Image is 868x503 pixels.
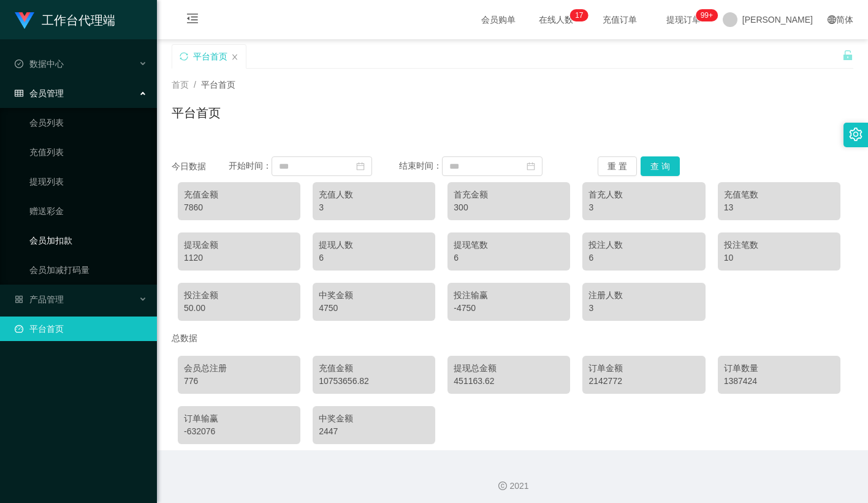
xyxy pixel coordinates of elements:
div: 充值金额 [184,188,294,201]
i: 图标: calendar [527,162,535,171]
h1: 工作台代理端 [42,1,115,40]
div: 6 [454,251,564,264]
span: 充值订单 [596,15,643,24]
div: 1120 [184,251,294,264]
a: 工作台代理端 [15,15,115,25]
span: 产品管理 [15,294,64,304]
span: 结束时间： [399,161,442,171]
div: 订单输赢 [184,412,294,425]
a: 提现列表 [29,169,147,194]
div: 提现金额 [184,239,294,251]
i: 图标: sync [180,52,188,61]
div: 总数据 [172,327,853,350]
button: 重 置 [598,156,637,176]
div: 投注金额 [184,289,294,302]
i: 图标: appstore-o [15,295,23,304]
div: 投注输赢 [454,289,564,302]
a: 赠送彩金 [29,199,147,223]
div: 充值笔数 [724,188,834,201]
div: 3 [319,201,429,214]
div: 首充人数 [588,188,699,201]
div: 订单数量 [724,362,834,375]
i: 图标: copyright [498,482,507,490]
i: 图标: unlock [842,50,853,61]
div: 10 [724,251,834,264]
div: 首充金额 [454,188,564,201]
span: 首页 [172,80,189,90]
img: logo.9652507e.png [15,12,34,29]
div: 平台首页 [193,45,227,68]
div: 提现总金额 [454,362,564,375]
h1: 平台首页 [172,104,221,122]
div: 3 [588,302,699,315]
div: 提现笔数 [454,239,564,251]
div: 13 [724,201,834,214]
div: 50.00 [184,302,294,315]
div: 6 [588,251,699,264]
span: 开始时间： [229,161,272,171]
span: 平台首页 [201,80,235,90]
div: 451163.62 [454,375,564,388]
sup: 17 [570,9,588,21]
div: 300 [454,201,564,214]
div: 投注笔数 [724,239,834,251]
a: 会员加减打码量 [29,258,147,282]
a: 图标: dashboard平台首页 [15,317,147,341]
div: 6 [319,251,429,264]
div: 10753656.82 [319,375,429,388]
div: 7860 [184,201,294,214]
div: 4750 [319,302,429,315]
div: -632076 [184,425,294,438]
div: 充值金额 [319,362,429,375]
span: 数据中心 [15,59,64,69]
i: 图标: setting [849,128,862,141]
sup: 1073 [696,9,718,21]
i: 图标: table [15,89,23,98]
i: 图标: global [828,15,836,24]
div: 会员总注册 [184,362,294,375]
i: 图标: check-circle-o [15,60,23,68]
button: 查 询 [641,156,680,176]
div: 2021 [167,480,858,493]
div: 2447 [319,425,429,438]
span: / [194,80,196,90]
div: 中奖金额 [319,289,429,302]
span: 会员管理 [15,88,64,98]
i: 图标: close [231,53,238,61]
a: 会员列表 [29,110,147,135]
a: 会员加扣款 [29,228,147,253]
div: 776 [184,375,294,388]
div: 充值人数 [319,188,429,201]
p: 1 [575,9,579,21]
div: 今日数据 [172,160,229,173]
div: 2142772 [588,375,699,388]
div: 注册人数 [588,289,699,302]
span: 提现订单 [660,15,707,24]
p: 7 [579,9,584,21]
div: 中奖金额 [319,412,429,425]
div: 1387424 [724,375,834,388]
a: 充值列表 [29,140,147,164]
div: 订单金额 [588,362,699,375]
span: 在线人数 [533,15,579,24]
div: -4750 [454,302,564,315]
div: 提现人数 [319,239,429,251]
i: 图标: menu-fold [172,1,213,40]
i: 图标: calendar [356,162,365,171]
div: 3 [588,201,699,214]
div: 投注人数 [588,239,699,251]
